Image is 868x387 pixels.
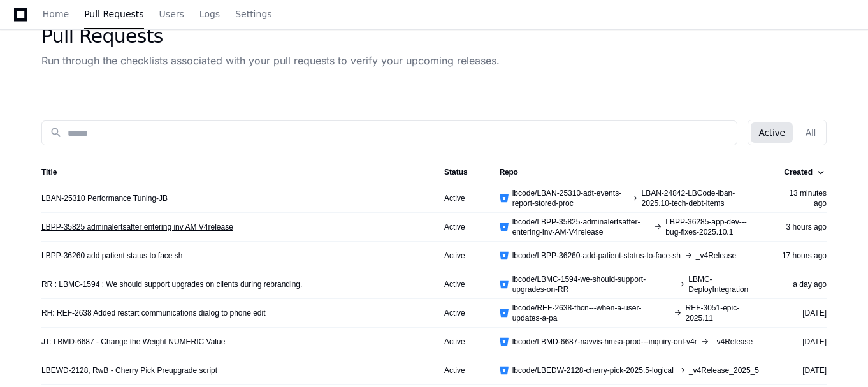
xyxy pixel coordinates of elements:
[665,217,759,237] span: LBPP-36285-app-dev---bug-fixes-2025.10.1
[444,222,479,232] div: Active
[784,167,813,177] div: Created
[780,279,827,289] div: a day ago
[780,188,827,208] div: 13 minutes ago
[444,279,479,289] div: Active
[41,193,168,203] a: LBAN-25310 Performance Tuning-JB
[43,10,69,18] span: Home
[751,122,792,143] button: Active
[784,167,824,177] div: Created
[41,222,233,232] a: LBPP-35825 adminalertsafter entering inv AM V4release
[780,251,827,261] div: 17 hours ago
[780,308,827,318] div: [DATE]
[798,122,823,143] button: All
[41,167,424,177] div: Title
[688,274,759,295] span: LBMC-DeployIntegration
[780,222,827,232] div: 3 hours ago
[712,337,753,347] span: _v4Release
[41,365,217,376] a: LBEWD-2128, RwB - Cherry Pick Preupgrade script
[780,365,827,376] div: [DATE]
[512,188,626,208] span: lbcode/LBAN-25310-adt-events-report-stored-proc
[41,251,182,261] a: LBPP-36260 add patient status to face sh
[512,337,697,347] span: lbcode/LBMD-6687-navvis-hmsa-prod---inquiry-onl-v4r
[444,337,479,347] div: Active
[512,274,674,295] span: lbcode/LBMC-1594-we-should-support-upgrades-on-RR
[689,365,759,376] span: _v4Release_2025_5
[512,365,674,376] span: lbcode/LBEDW-2128-cherry-pick-2025.5-logical
[685,303,759,323] span: REF-3051-epic-2025.11
[41,308,266,318] a: RH: REF-2638 Added restart communications dialog to phone edit
[444,365,479,376] div: Active
[512,251,681,261] span: lbcode/LBPP-36260-add-patient-status-to-face-sh
[512,217,651,237] span: lbcode/LBPP-35825-adminalertsafter-entering-inv-AM-V4release
[159,10,184,18] span: Users
[199,10,220,18] span: Logs
[444,308,479,318] div: Active
[696,251,736,261] span: _v4Release
[444,167,479,177] div: Status
[444,193,479,203] div: Active
[444,251,479,261] div: Active
[489,161,770,184] th: Repo
[84,10,143,18] span: Pull Requests
[235,10,271,18] span: Settings
[41,25,500,48] div: Pull Requests
[50,126,62,139] mat-icon: search
[641,188,759,208] span: LBAN-24842-LBCode-lban-2025.10-tech-debt-items
[41,53,500,68] div: Run through the checklists associated with your pull requests to verify your upcoming releases.
[41,337,225,347] a: JT: LBMD-6687 - Change the Weight NUMERIC Value
[41,279,302,289] a: RR : LBMC-1594 : We should support upgrades on clients during rebranding.
[41,167,57,177] div: Title
[444,167,468,177] div: Status
[512,303,670,323] span: lbcode/REF-2638-fhcn---when-a-user-updates-a-pa
[780,337,827,347] div: [DATE]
